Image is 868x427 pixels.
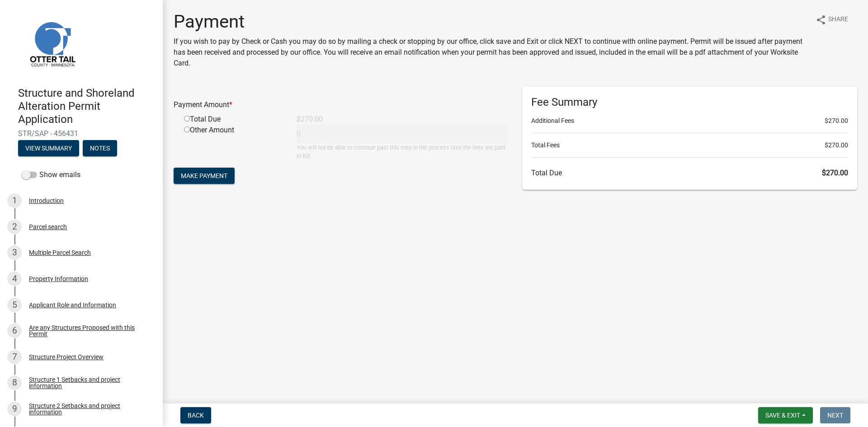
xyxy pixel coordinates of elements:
[7,220,22,234] div: 2
[816,14,826,25] i: share
[808,11,855,28] button: shareShare
[174,11,808,33] h1: Payment
[7,375,22,390] div: 8
[825,141,848,150] span: $270.00
[29,276,88,282] div: Property Information
[22,169,80,180] label: Show emails
[825,116,848,126] span: $270.00
[765,412,800,419] span: Save & Exit
[7,245,22,260] div: 3
[29,354,104,360] div: Structure Project Overview
[29,376,148,389] div: Structure 1 Setbacks and project information
[177,114,290,125] div: Total Due
[29,197,64,204] div: Introduction
[29,224,67,230] div: Parcel search
[188,412,204,419] span: Back
[83,145,117,153] wm-modal-confirm: Notes
[181,172,227,179] span: Make Payment
[174,36,808,69] p: If you wish to pay by Check or Cash you may do so by mailing a check or stopping by our office, c...
[18,129,145,138] span: STR/SAP - 456431
[29,324,148,337] div: Are any Structures Proposed with this Permit
[531,116,848,126] li: Additional Fees
[828,14,848,25] span: Share
[180,407,211,423] button: Back
[7,193,22,208] div: 1
[18,87,156,126] h4: Structure and Shoreland Alteration Permit Application
[7,298,22,312] div: 5
[18,145,79,153] wm-modal-confirm: Summary
[827,412,843,419] span: Next
[7,402,22,416] div: 9
[29,302,116,308] div: Applicant Role and Information
[177,125,290,160] div: Other Amount
[7,324,22,338] div: 6
[822,169,848,177] span: $270.00
[83,140,117,156] button: Notes
[29,403,148,415] div: Structure 2 Setbacks and project information
[174,168,235,184] button: Make Payment
[531,169,848,177] h6: Total Due
[758,407,813,423] button: Save & Exit
[29,249,91,256] div: Multiple Parcel Search
[820,407,850,423] button: Next
[18,140,79,156] button: View Summary
[18,9,86,77] img: Otter Tail County, Minnesota
[531,96,848,109] h6: Fee Summary
[167,99,515,110] div: Payment Amount
[7,272,22,286] div: 4
[7,350,22,364] div: 7
[531,141,848,150] li: Total Fees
